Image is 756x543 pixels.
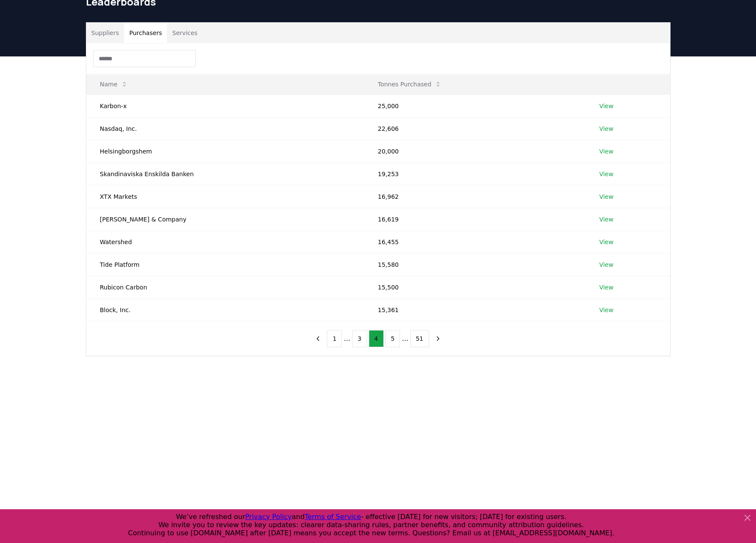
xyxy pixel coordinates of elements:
[599,102,613,110] a: View
[86,117,364,140] td: Nasdaq, Inc.
[364,162,585,185] td: 19,253
[599,215,613,224] a: View
[364,253,585,276] td: 15,580
[311,330,325,347] button: previous page
[364,185,585,208] td: 16,962
[599,192,613,201] a: View
[86,185,364,208] td: XTX Markets
[86,253,364,276] td: Tide Platform
[86,298,364,321] td: Block, Inc.
[599,306,613,314] a: View
[599,147,613,156] a: View
[86,230,364,253] td: Watershed
[599,170,613,178] a: View
[364,117,585,140] td: 22,606
[327,330,342,347] button: 1
[364,276,585,298] td: 15,500
[93,76,135,93] button: Name
[371,76,448,93] button: Tonnes Purchased
[364,208,585,230] td: 16,619
[364,140,585,162] td: 20,000
[344,333,350,344] li: ...
[431,330,445,347] button: next page
[599,124,613,133] a: View
[364,298,585,321] td: 15,361
[167,23,203,43] button: Services
[86,23,124,43] button: Suppliers
[364,230,585,253] td: 16,455
[402,333,408,344] li: ...
[599,260,613,269] a: View
[124,23,167,43] button: Purchasers
[385,330,400,347] button: 5
[86,162,364,185] td: Skandinaviska Enskilda Banken
[599,283,613,292] a: View
[410,330,429,347] button: 51
[599,238,613,246] a: View
[86,94,364,117] td: Karbon-x
[86,276,364,298] td: Rubicon Carbon
[86,140,364,162] td: Helsingborgshem
[86,208,364,230] td: [PERSON_NAME] & Company
[352,330,367,347] button: 3
[369,330,384,347] button: 4
[364,94,585,117] td: 25,000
